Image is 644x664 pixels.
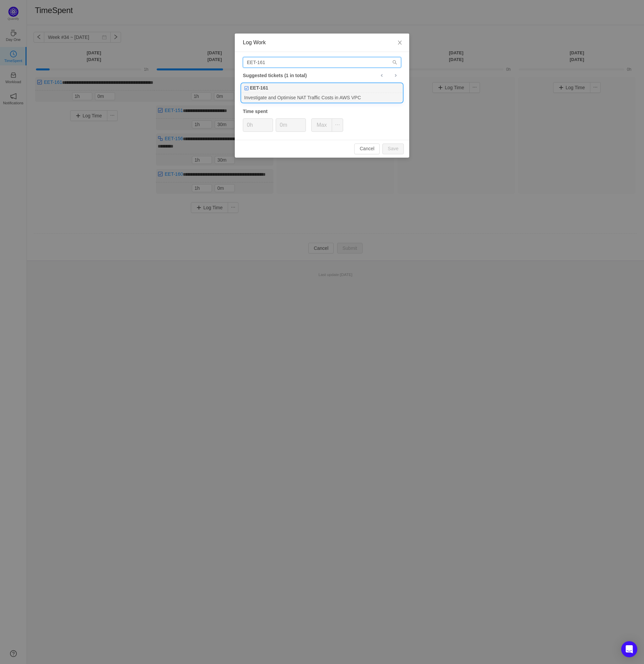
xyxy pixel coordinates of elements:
button: Cancel [354,144,380,154]
i: icon: close [397,40,402,45]
img: 10318 [244,86,249,91]
button: Save [382,144,404,154]
div: Time spent [243,108,401,115]
button: Close [390,34,409,52]
div: Suggested tickets (1 in total) [243,71,401,80]
div: Open Intercom Messenger [621,641,637,657]
button: Max [311,118,332,132]
i: icon: search [392,60,397,65]
input: Search [243,57,401,68]
b: EET-161 [250,85,268,92]
div: Investigate and Optimise NAT Traffic Costs in AWS VPC [241,93,402,102]
button: icon: ellipsis [332,118,343,132]
div: Log Work [243,39,401,46]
